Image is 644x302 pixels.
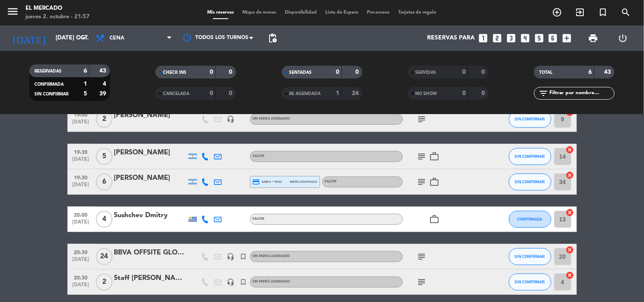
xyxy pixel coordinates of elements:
span: 24 [96,248,112,265]
strong: 43 [99,68,108,74]
div: El Mercado [25,4,90,13]
span: SIN CONFIRMAR [515,179,545,184]
i: looks_5 [534,33,545,44]
i: search [621,7,631,17]
i: looks_6 [548,33,559,44]
div: [PERSON_NAME] [114,110,186,121]
span: [DATE] [70,157,92,166]
span: SIN CONFIRMAR [34,92,68,96]
span: RE AGENDADA [290,92,321,96]
i: add_box [562,33,573,44]
strong: 6 [589,69,592,75]
button: SIN CONFIRMAR [509,148,551,165]
strong: 0 [355,69,360,75]
i: headset_mic [227,278,235,286]
span: SERVIDAS [416,70,436,75]
span: RESERVADAS [34,69,62,73]
i: cancel [566,208,574,217]
button: SIN CONFIRMAR [509,248,551,265]
span: SIN CONFIRMAR [515,254,545,259]
i: cancel [566,145,574,154]
div: LOG OUT [608,25,638,51]
span: SIN CONFIRMAR [515,280,545,284]
i: cancel [566,246,574,254]
strong: 0 [481,69,487,75]
span: SIN CONFIRMAR [515,154,545,159]
i: work_outline [430,214,440,224]
strong: 1 [84,81,87,87]
span: pending_actions [267,33,278,43]
i: work_outline [430,177,440,187]
span: [DATE] [70,119,92,129]
i: [DATE] [6,29,51,48]
i: subject [417,177,427,187]
span: 5 [96,148,112,165]
span: CHECK INS [163,70,186,75]
div: [PERSON_NAME] [114,173,186,184]
i: subject [417,151,427,162]
span: SALON [253,154,265,158]
span: TOTAL [539,70,552,75]
span: mercadopago [290,179,317,185]
button: SIN CONFIRMAR [509,111,551,128]
button: SIN CONFIRMAR [509,274,551,291]
span: 2 [96,274,112,291]
i: looks_two [492,33,503,44]
span: 19:00 [70,109,92,119]
span: NO SHOW [416,92,437,96]
span: print [588,33,599,43]
input: Filtrar por nombre... [548,89,614,98]
strong: 0 [229,90,234,96]
strong: 1 [336,90,340,96]
i: cancel [566,171,574,179]
span: 2 [96,111,112,128]
div: BBVA OFFSITE GLOBAL [114,247,186,258]
button: SIN CONFIRMAR [509,173,551,190]
strong: 24 [352,90,360,96]
i: add_circle_outline [552,7,562,17]
strong: 39 [99,91,108,97]
div: Sushchev Dmitry [114,210,186,221]
span: amex * 5002 [253,178,282,186]
span: 20:00 [70,210,92,219]
i: headset_mic [227,253,235,260]
span: SALON [253,217,265,221]
span: 19:30 [70,172,92,182]
span: [DATE] [70,182,92,192]
span: CONFIRMADA [34,82,64,87]
i: headset_mic [227,115,235,123]
strong: 6 [84,68,87,74]
i: turned_in_not [598,7,608,17]
i: subject [417,114,427,124]
strong: 4 [103,81,108,87]
i: subject [417,277,427,287]
span: SIN CONFIRMAR [515,117,545,121]
span: Cena [110,35,124,41]
button: CONFIRMADA [509,211,551,228]
span: Reservas para [427,35,475,42]
button: menu [6,5,19,21]
strong: 0 [229,69,234,75]
span: CANCELADA [163,92,189,96]
span: Sin menú asignado [253,254,290,258]
strong: 0 [336,69,340,75]
span: Lista de Espera [321,10,363,15]
i: turned_in_not [240,253,247,260]
i: exit_to_app [575,7,585,17]
span: Mapa de mesas [238,10,281,15]
i: turned_in_not [240,278,247,286]
strong: 5 [84,91,87,97]
i: subject [417,252,427,262]
span: 20:30 [70,247,92,257]
span: CONFIRMADA [517,217,543,221]
i: looks_3 [506,33,517,44]
span: [DATE] [70,257,92,266]
div: Staff [PERSON_NAME] [114,273,186,284]
strong: 0 [462,69,466,75]
span: Sin menú asignado [253,117,290,120]
strong: 0 [210,69,213,75]
span: Sin menú asignado [253,280,290,283]
i: looks_4 [520,33,531,44]
i: filter_list [538,88,548,98]
span: Pre-acceso [363,10,394,15]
